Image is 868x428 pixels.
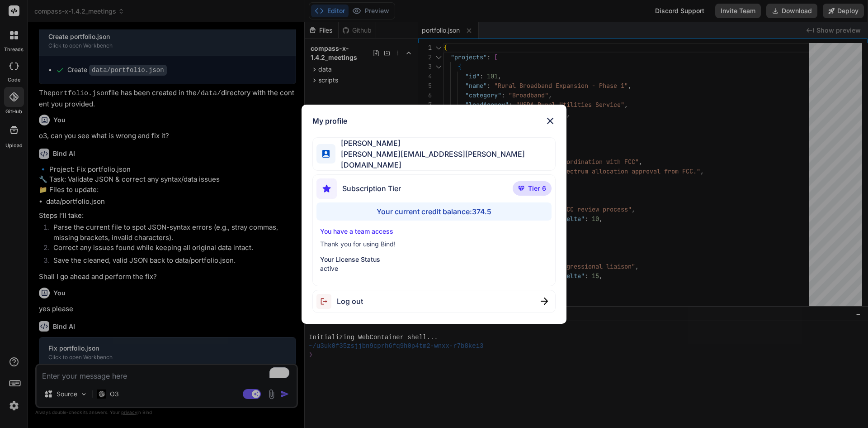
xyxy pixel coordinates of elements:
[335,149,555,170] span: [PERSON_NAME][EMAIL_ADDRESS][PERSON_NAME][DOMAIN_NAME]
[320,264,548,273] p: active
[320,240,548,249] p: Thank you for using Bind!
[320,227,548,236] p: You have a team access
[528,184,546,193] span: Tier 6
[518,186,524,191] img: premium
[320,255,548,264] p: Your License Status
[312,115,347,126] h1: My profile
[342,183,401,194] span: Subscription Tier
[322,150,330,157] img: profile
[316,202,552,221] div: Your current credit balance: 374.5
[541,298,548,305] img: close
[545,115,556,126] img: close
[316,178,337,199] img: subscription
[337,296,363,307] span: Log out
[316,294,337,309] img: logout
[335,138,555,149] span: [PERSON_NAME]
